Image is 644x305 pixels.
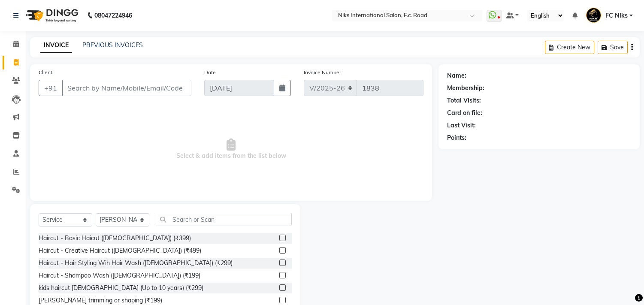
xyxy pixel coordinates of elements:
[39,80,63,96] button: +91
[39,284,203,293] div: kids haircut [DEMOGRAPHIC_DATA] (Up to 10 years) (₹299)
[447,133,466,142] div: Points:
[39,246,201,255] div: Haircut - Creative Haircut ([DEMOGRAPHIC_DATA]) (₹499)
[447,109,482,118] div: Card on file:
[447,84,484,93] div: Membership:
[156,213,292,226] input: Search or Scan
[447,121,476,130] div: Last Visit:
[39,234,191,243] div: Haircut - Basic Haicut ([DEMOGRAPHIC_DATA]) (₹399)
[39,106,423,192] span: Select & add items from the list below
[39,296,162,305] div: [PERSON_NAME] trimming or shaping (₹199)
[22,3,81,27] img: logo
[39,259,233,268] div: Haircut - Hair Styling Wih Hair Wash ([DEMOGRAPHIC_DATA]) (₹299)
[304,69,341,76] label: Invoice Number
[586,8,601,23] img: FC Niks
[204,69,216,76] label: Date
[545,41,594,54] button: Create New
[62,80,191,96] input: Search by Name/Mobile/Email/Code
[40,38,72,53] a: INVOICE
[39,271,200,280] div: Haircut - Shampoo Wash ([DEMOGRAPHIC_DATA]) (₹199)
[598,41,628,54] button: Save
[94,3,132,27] b: 08047224946
[39,69,52,76] label: Client
[605,11,628,20] span: FC Niks
[447,71,466,80] div: Name:
[82,41,143,49] a: PREVIOUS INVOICES
[447,96,481,105] div: Total Visits:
